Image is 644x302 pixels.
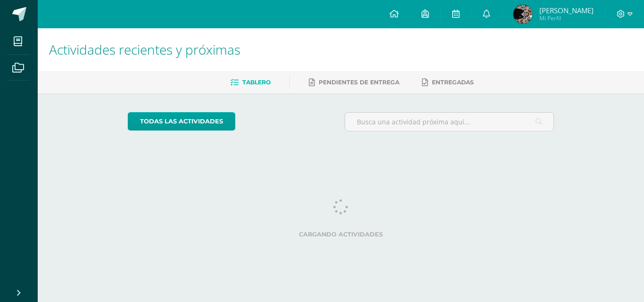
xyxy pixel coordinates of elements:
[128,231,554,238] label: Cargando actividades
[231,75,271,90] a: Tablero
[422,75,474,90] a: Entregadas
[242,79,271,86] span: Tablero
[432,79,474,86] span: Entregadas
[539,14,594,22] span: Mi Perfil
[539,6,594,15] span: [PERSON_NAME]
[513,5,532,24] img: 02a779f3d28748d14aa5fe27f05642a8.png
[319,79,399,86] span: Pendientes de entrega
[309,75,399,90] a: Pendientes de entrega
[128,112,235,131] a: todas las Actividades
[345,113,554,131] input: Busca una actividad próxima aquí...
[49,41,240,58] span: Actividades recientes y próximas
